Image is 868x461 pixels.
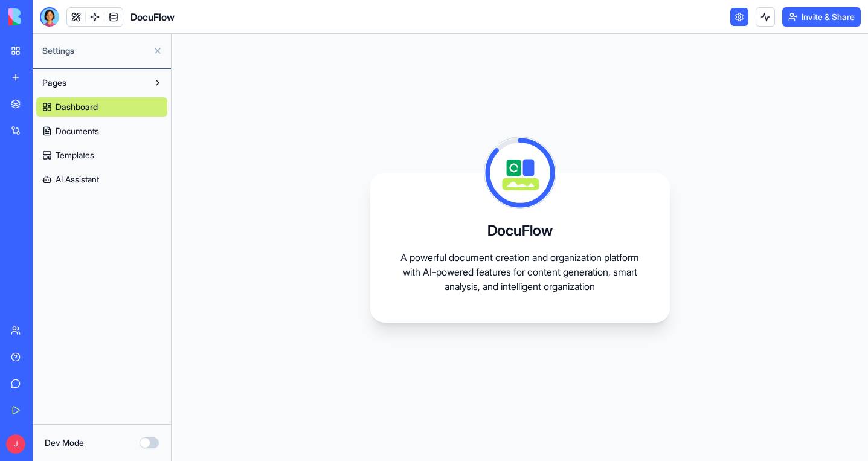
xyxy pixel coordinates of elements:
button: Pages [36,73,148,92]
p: A powerful document creation and organization platform with AI-powered features for content gener... [399,250,641,294]
span: AI Assistant [56,173,99,185]
span: Dashboard [56,101,98,113]
a: Documents [36,121,167,141]
span: Settings [42,45,148,57]
span: Pages [42,77,66,89]
a: Dashboard [36,97,167,117]
a: Templates [36,146,167,165]
button: Invite & Share [782,7,861,27]
span: J [6,434,25,454]
h3: DocuFlow [487,221,553,240]
label: Dev Mode [45,437,84,449]
a: AI Assistant [36,170,167,189]
span: DocuFlow [130,10,175,24]
span: Documents [56,125,99,137]
img: logo [8,8,83,25]
span: Templates [56,149,94,161]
